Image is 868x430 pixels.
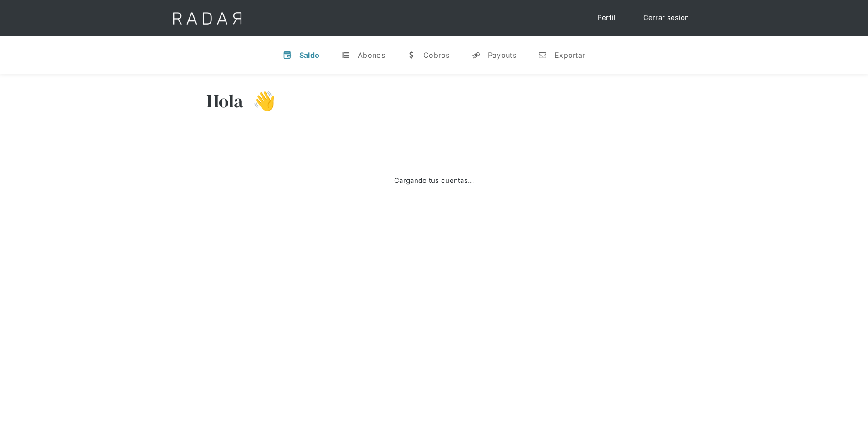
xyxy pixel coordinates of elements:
[407,51,416,60] div: w
[634,9,699,27] a: Cerrar sesión
[423,51,450,60] div: Cobros
[538,51,547,60] div: n
[358,51,385,60] div: Abonos
[555,51,585,60] div: Exportar
[588,9,625,27] a: Perfil
[283,51,292,60] div: v
[472,51,481,60] div: y
[299,51,320,60] div: Saldo
[394,176,474,186] div: Cargando tus cuentas...
[488,51,516,60] div: Payouts
[206,90,244,112] h3: Hola
[244,90,276,112] h3: 👋
[341,51,350,60] div: t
